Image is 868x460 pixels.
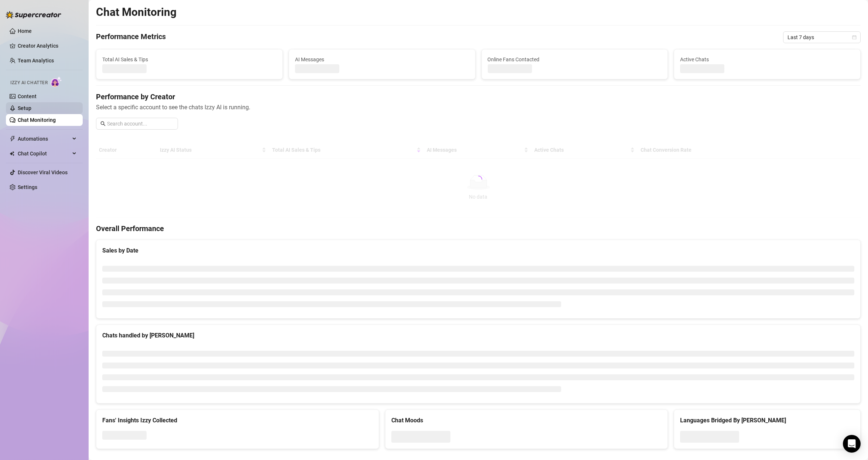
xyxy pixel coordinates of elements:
[96,5,176,19] h2: Chat Monitoring
[102,55,277,63] span: Total AI Sales & Tips
[843,435,861,453] div: Open Intercom Messenger
[6,11,61,18] img: logo-BBDzfeDw.svg
[852,35,857,40] span: calendar
[102,331,854,340] div: Chats handled by [PERSON_NAME]
[18,148,70,159] span: Chat Copilot
[51,76,62,87] img: AI Chatter
[18,58,54,63] a: Team Analytics
[10,136,16,142] span: thunderbolt
[391,416,662,425] div: Chat Moods
[96,31,166,43] h4: Performance Metrics
[18,28,32,34] a: Home
[102,246,854,255] div: Sales by Date
[18,40,77,52] a: Creator Analytics
[107,120,174,128] input: Search account...
[18,184,37,190] a: Settings
[10,79,48,86] span: Izzy AI Chatter
[102,416,373,425] div: Fans' Insights Izzy Collected
[18,169,68,175] a: Discover Viral Videos
[788,32,856,43] span: Last 7 days
[10,151,14,156] img: Chat Copilot
[475,176,482,183] span: loading
[96,223,861,234] h4: Overall Performance
[680,416,854,425] div: Languages Bridged By [PERSON_NAME]
[488,55,662,63] span: Online Fans Contacted
[680,55,854,63] span: Active Chats
[18,93,37,99] a: Content
[18,117,56,123] a: Chat Monitoring
[96,103,861,112] span: Select a specific account to see the chats Izzy AI is running.
[100,121,106,126] span: search
[96,92,861,102] h4: Performance by Creator
[18,105,31,111] a: Setup
[295,55,469,63] span: AI Messages
[18,133,70,145] span: Automations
